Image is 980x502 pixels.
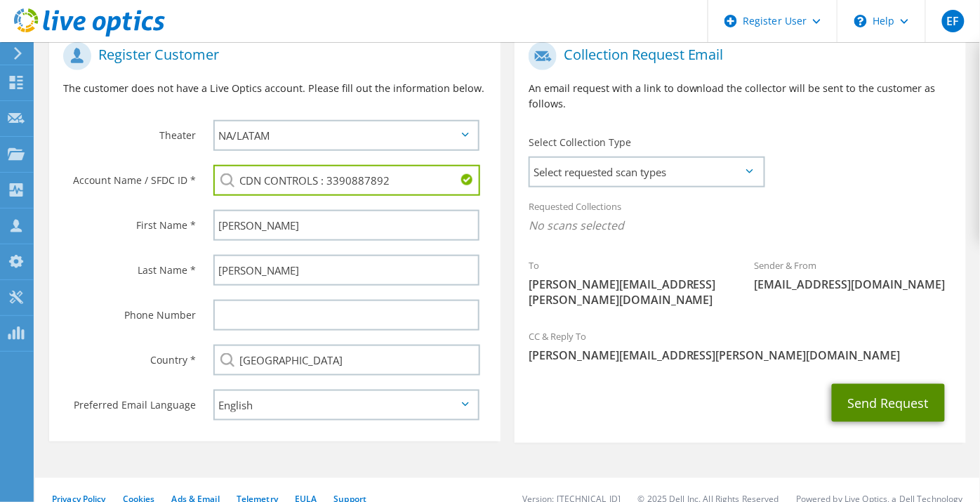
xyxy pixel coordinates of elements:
label: Preferred Email Language [63,390,196,412]
label: Country * [63,345,196,367]
p: The customer does not have a Live Optics account. Please fill out the information below. [63,81,486,96]
label: First Name * [63,210,196,232]
span: EF [942,10,965,32]
label: Last Name * [63,255,196,277]
label: Select Collection Type [529,136,631,150]
p: An email request with a link to download the collector will be sent to the customer as follows. [529,81,952,112]
h1: Register Customer [63,42,479,70]
span: No scans selected [529,218,952,233]
label: Account Name / SFDC ID * [63,165,196,187]
span: [EMAIL_ADDRESS][DOMAIN_NAME] [754,277,951,292]
svg: \n [854,15,867,27]
div: Requested Collections [515,192,966,244]
span: [PERSON_NAME][EMAIL_ADDRESS][PERSON_NAME][DOMAIN_NAME] [529,348,952,363]
span: [PERSON_NAME][EMAIL_ADDRESS][PERSON_NAME][DOMAIN_NAME] [529,277,726,308]
h1: Collection Request Email [529,42,945,70]
div: Sender & From [740,251,965,299]
button: Send Request [832,384,945,422]
span: Select requested scan types [530,158,763,186]
div: To [515,251,740,315]
label: Phone Number [63,300,196,322]
label: Theater [63,120,196,143]
div: CC & Reply To [515,322,966,370]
